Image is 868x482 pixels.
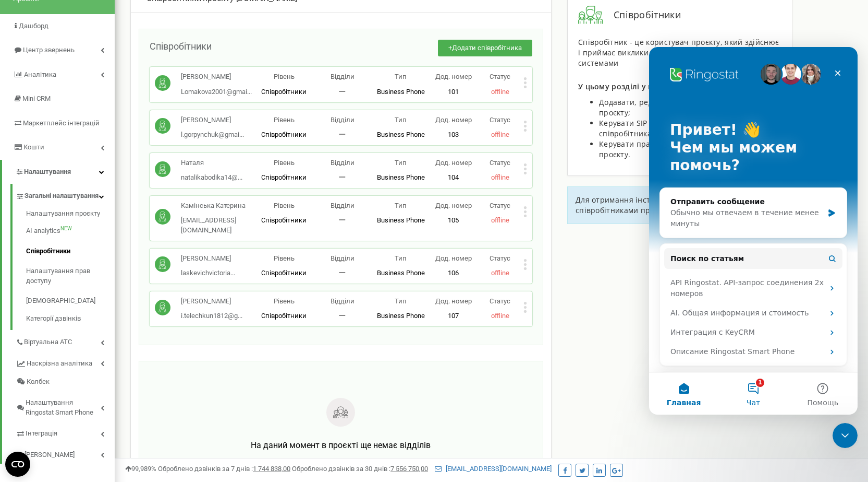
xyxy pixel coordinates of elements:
span: Рівень [274,297,295,305]
span: 一 [339,131,346,138]
p: [PERSON_NAME] [181,72,252,82]
span: Відділи [331,159,354,167]
span: Кошти [23,143,44,151]
span: Business Phone [377,173,425,181]
a: Наскрізна аналітика [16,351,115,373]
span: Тип [395,159,407,167]
span: 一 [339,216,346,224]
span: Business Phone [377,269,425,277]
span: Налаштування Ringostat Smart Phone [26,398,101,417]
span: Налаштування [24,168,71,175]
span: Тип [395,116,407,124]
p: 104 [430,173,477,183]
a: Налаштування Ringostat Smart Phone [16,391,115,421]
a: Колбек [16,373,115,391]
a: Категорії дзвінків [26,311,115,324]
span: Статус [490,202,510,209]
span: Статус [490,159,510,167]
a: AI analyticsNEW [26,221,115,241]
span: Інтеграція [26,429,57,439]
span: Загальні налаштування [25,191,99,201]
span: Керувати правами доступу співробітників до проєкту. [599,139,768,159]
p: Наталя [181,158,242,168]
span: natalikabodika14@... [181,173,242,181]
span: Статус [490,297,510,305]
span: 99,989% [125,465,156,473]
span: Керувати SIP акаунтами і номерами кожного співробітника; [599,118,766,138]
span: Співробітники [150,41,212,52]
a: Налаштування [2,160,115,184]
span: На даний момент в проєкті ще немає відділів [251,440,431,450]
span: Співробітники [261,131,307,138]
span: Дод. номер [435,116,472,124]
span: 一 [339,312,346,320]
span: Співробітники [261,312,307,320]
u: 7 556 750,00 [390,465,428,473]
span: Центр звернень [23,46,75,54]
u: 1 744 838,00 [253,465,290,473]
span: Співробітники [261,88,307,96]
span: offline [491,269,509,277]
span: Оброблено дзвінків за 7 днів : [158,465,290,473]
a: [DEMOGRAPHIC_DATA] [26,291,115,311]
span: Дод. номер [435,254,472,262]
span: offline [491,88,509,96]
span: Дод. номер [435,297,472,305]
span: Відділи [331,73,354,80]
span: [PERSON_NAME] [25,450,75,460]
span: Business Phone [377,216,425,224]
span: Тип [395,254,407,262]
span: Додавати, редагувати і видаляти співробітників проєкту; [599,97,780,117]
span: Співробітники [261,216,307,224]
span: Тип [395,73,407,80]
a: Загальні налаштування [16,184,115,205]
span: Відділи [331,297,354,305]
span: Відділи [331,116,354,124]
span: 一 [339,88,346,96]
span: Рівень [274,202,295,209]
a: Співробітники [26,241,115,262]
span: Додати співробітника [452,44,522,52]
a: Налаштування прав доступу [26,261,115,291]
span: Business Phone [377,88,425,96]
a: [PERSON_NAME] [16,443,115,464]
span: Рівень [274,159,295,167]
p: 107 [430,311,477,321]
span: Наскрізна аналітика [27,359,92,369]
span: Для отримання інструкції з управління співробітниками проєкту перейдіть до [576,195,723,215]
button: Open CMP widget [5,452,30,477]
p: 101 [430,87,477,97]
p: [PERSON_NAME] [181,115,244,125]
span: У цьому розділі у вас є можливість: [578,81,717,91]
span: Рівень [274,73,295,80]
span: Тип [395,297,407,305]
p: 106 [430,268,477,278]
p: Камінська Катерина [181,201,255,211]
span: laskevichvictoria... [181,269,235,277]
span: 一 [339,173,346,181]
span: offline [491,312,509,320]
span: Співробітники [603,8,681,22]
a: Налаштування проєкту [26,209,115,221]
span: offline [491,216,509,224]
span: l.gorpynchuk@gmai... [181,131,244,138]
span: Статус [490,73,510,80]
span: Відділи [331,202,354,209]
p: [PERSON_NAME] [181,297,242,307]
span: Lomakova2001@gmai... [181,88,252,96]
